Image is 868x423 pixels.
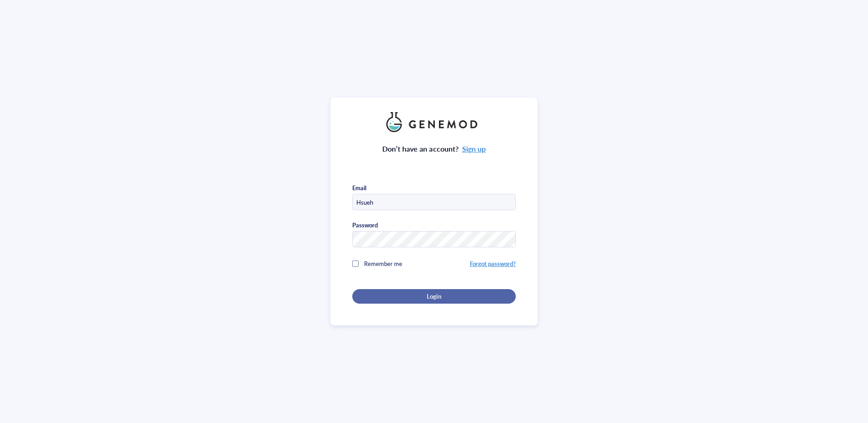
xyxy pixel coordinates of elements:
[462,143,486,154] a: Sign up
[470,259,516,268] a: Forgot password?
[352,289,516,304] button: Login
[427,292,441,300] span: Login
[352,221,378,229] div: Password
[386,112,482,132] img: genemod_logo_light-BcqUzbGq.png
[382,143,486,155] div: Don’t have an account?
[352,184,366,192] div: Email
[364,259,402,268] span: Remember me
